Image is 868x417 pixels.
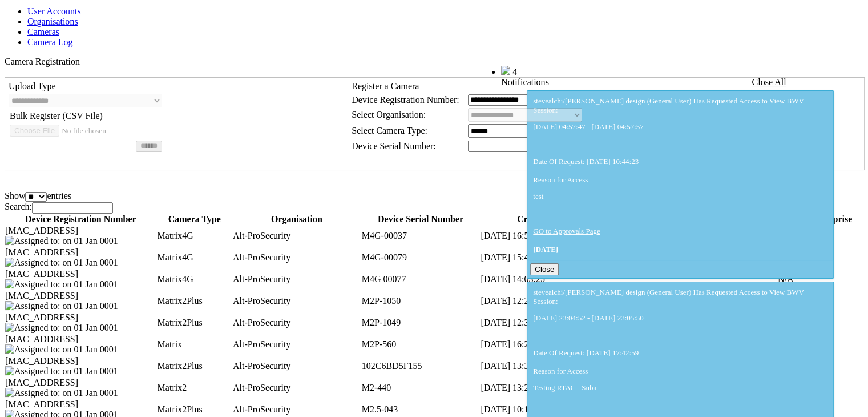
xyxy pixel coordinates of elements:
[533,227,600,235] a: GO to Approvals Page
[9,81,56,91] span: Upload Type
[27,17,78,26] a: Organisations
[27,6,81,16] a: User Accounts
[157,355,232,377] td: Matrix2Plus
[5,225,157,247] td: [MAC_ADDRESS]
[10,111,103,121] span: Bulk Register (CSV File)
[271,214,322,224] span: Organisation
[5,202,113,211] label: Search:
[5,214,157,225] th: Device Registration Number
[5,312,157,334] td: [MAC_ADDRESS]
[752,77,786,87] a: Close All
[232,268,361,290] td: Alt-ProSecurity
[530,263,559,275] button: Close
[5,290,157,312] td: [MAC_ADDRESS]
[157,225,232,247] td: Matrix4G
[232,225,361,247] td: Alt-ProSecurity
[5,366,118,376] img: Assigned to: on 01 Jan 0001
[232,247,361,268] td: Alt-ProSecurity
[5,191,71,201] label: Show entries
[232,334,361,355] td: Alt-ProSecurity
[232,290,361,312] td: Alt-ProSecurity
[5,377,157,399] td: [MAC_ADDRESS]
[232,377,361,399] td: Alt-ProSecurity
[5,301,118,311] img: Assigned to: on 01 Jan 0001
[232,312,361,334] td: Alt-ProSecurity
[533,122,827,131] p: [DATE] 04:57:47 - [DATE] 04:57:57
[5,57,80,66] span: Camera Registration
[512,67,517,77] span: 4
[5,388,118,398] img: Assigned to: on 01 Jan 0001
[157,312,232,334] td: Matrix2Plus
[5,344,118,355] img: Assigned to: on 01 Jan 0001
[533,245,558,254] span: [DATE]
[232,214,361,225] th: Organisation: activate to sort column ascending
[533,97,827,254] div: stevealchi/[PERSON_NAME] design (General User) Has Requested Access to View BWV Session: Date Of ...
[5,236,118,246] img: Assigned to: on 01 Jan 0001
[157,214,232,225] th: Camera Type: activate to sort column ascending
[347,66,478,75] span: Welcome, Nav Alchi design (Administrator)
[27,37,73,47] a: Camera Log
[157,268,232,290] td: Matrix4G
[5,323,118,333] img: Assigned to: on 01 Jan 0001
[5,268,157,290] td: [MAC_ADDRESS]
[533,383,827,392] p: Testing RTAC - Suba
[5,279,118,290] img: Assigned to: on 01 Jan 0001
[157,247,232,268] td: Matrix4G
[232,355,361,377] td: Alt-ProSecurity
[5,247,157,268] td: [MAC_ADDRESS]
[501,77,839,87] div: Notifications
[533,192,827,201] p: test
[5,258,118,268] img: Assigned to: on 01 Jan 0001
[501,66,510,75] img: bell25.png
[32,202,113,214] input: Search:
[27,27,59,37] a: Cameras
[25,192,47,202] select: Showentries
[533,314,827,323] p: [DATE] 23:04:52 - [DATE] 23:05:50
[5,334,157,355] td: [MAC_ADDRESS]
[157,290,232,312] td: Matrix2Plus
[5,355,157,377] td: [MAC_ADDRESS]
[157,334,232,355] td: Matrix
[157,377,232,399] td: Matrix2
